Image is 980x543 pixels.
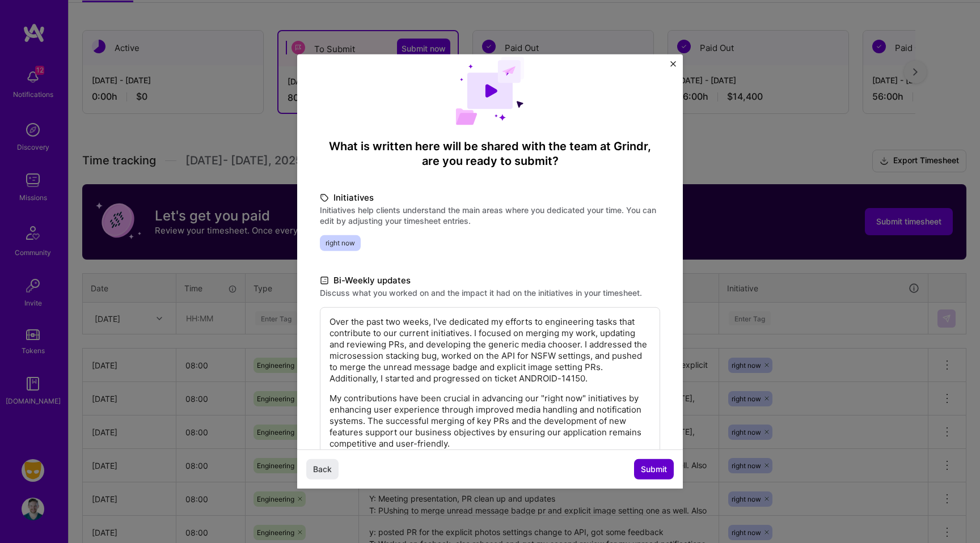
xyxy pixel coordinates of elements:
[313,464,332,475] span: Back
[320,139,660,168] h4: What is written here will be shared with the team at Grindr , are you ready to submit?
[634,459,674,480] button: Submit
[320,191,660,205] label: Initiatives
[306,459,339,480] button: Back
[320,205,660,226] label: Initiatives help clients understand the main areas where you dedicated your time. You can edit by...
[330,316,650,384] p: Over the past two weeks, I've dedicated my efforts to engineering tasks that contribute to our cu...
[320,274,329,287] i: icon DocumentBlack
[320,287,660,298] label: Discuss what you worked on and the impact it had on the initiatives in your timesheet.
[330,393,650,449] p: My contributions have been crucial in advancing our "right now" initiatives by enhancing user exp...
[320,274,660,287] label: Bi-Weekly updates
[455,57,525,125] img: Demo day
[670,61,676,73] button: Close
[320,192,329,205] i: icon TagBlack
[641,464,667,475] span: Submit
[320,235,361,251] span: right now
